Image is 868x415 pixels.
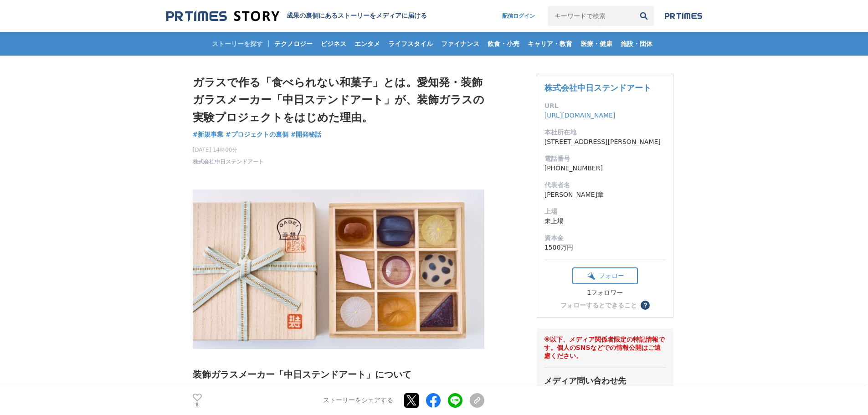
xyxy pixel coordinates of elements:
[226,130,288,138] span: #プロジェクトの裏側
[271,32,316,56] a: テクノロジー
[351,40,384,48] span: エンタメ
[544,233,666,243] dt: 資本金
[572,267,638,284] button: フォロー
[193,130,224,138] span: #新規事業
[484,32,523,56] a: 飲食・小売
[544,336,666,360] div: ※以下、メディア関係者限定の特記情報です。個人のSNSなどでの情報公開はご遠慮ください。
[544,164,666,173] dd: [PHONE_NUMBER]
[226,130,288,139] a: #プロジェクトの裏側
[385,32,437,56] a: ライフスタイル
[193,369,411,379] strong: 装飾ガラスメーカー「中日ステンドアート」について
[437,40,483,48] span: ファイナンス
[544,128,666,137] dt: 本社所在地
[193,130,224,139] a: #新規事業
[577,40,616,48] span: 医療・健康
[437,32,483,56] a: ファイナンス
[291,130,322,139] a: #開発秘話
[524,40,576,48] span: キャリア・教育
[193,146,264,154] span: [DATE] 14時00分
[193,190,484,349] img: thumbnail_c9570280-196c-11ee-bf1a-95d3b97d6d66.jpg
[291,130,322,138] span: #開発秘話
[544,207,666,216] dt: 上場
[287,12,427,20] h2: 成果の裏側にあるストーリーをメディアに届ける
[166,10,427,22] a: 成果の裏側にあるストーリーをメディアに届ける 成果の裏側にあるストーリーをメディアに届ける
[193,74,484,126] h1: ガラスで作る「食べられない和菓子」とは。愛知発・装飾ガラスメーカー「中日ステンドアート」が、装飾ガラスの実験プロジェクトをはじめた理由。
[351,32,384,56] a: エンタメ
[193,403,202,407] p: 8
[544,154,666,164] dt: 電話番号
[665,12,702,20] img: prtimes
[548,6,634,26] input: キーワードで検索
[572,289,638,297] div: 1フォロワー
[166,10,279,22] img: 成果の裏側にあるストーリーをメディアに届ける
[544,190,666,200] dd: [PERSON_NAME]章
[560,302,637,308] div: フォローするとできること
[271,40,316,48] span: テクノロジー
[641,301,650,310] button: ？
[617,32,656,56] a: 施設・団体
[323,397,393,405] p: ストーリーをシェアする
[544,216,666,226] dd: 未上場
[385,40,437,48] span: ライフスタイル
[544,368,666,386] div: メディア問い合わせ先
[544,83,651,92] a: 株式会社中日ステンドアート
[524,32,576,56] a: キャリア・教育
[544,180,666,190] dt: 代表者名
[317,40,350,48] span: ビジネス
[617,40,656,48] span: 施設・団体
[317,32,350,56] a: ビジネス
[493,6,544,26] a: 配信ログイン
[544,112,616,119] a: [URL][DOMAIN_NAME]
[577,32,616,56] a: 医療・健康
[193,158,264,166] a: 株式会社中日ステンドアート
[484,40,523,48] span: 飲食・小売
[634,6,654,26] button: 検索
[544,243,666,252] dd: 1500万円
[544,101,666,111] dt: URL
[642,302,648,308] span: ？
[544,137,666,147] dd: [STREET_ADDRESS][PERSON_NAME]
